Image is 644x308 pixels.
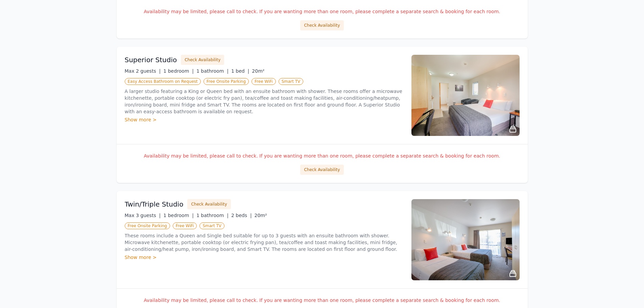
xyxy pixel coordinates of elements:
[125,232,403,253] p: These rooms include a Queen and Single bed suitable for up to 3 guests with an ensuite bathroom w...
[125,88,403,115] p: A larger studio featuring a King or Queen bed with an ensuite bathroom with shower. These rooms o...
[125,116,403,123] div: Show more >
[125,68,161,74] span: Max 2 guests |
[125,8,520,15] p: Availability may be limited, please call to check. If you are wanting more than one room, please ...
[125,213,161,218] span: Max 3 guests |
[252,68,264,74] span: 20m²
[125,55,177,65] h3: Superior Studio
[300,20,343,30] button: Check Availability
[187,199,231,209] button: Check Availability
[196,213,229,218] span: 1 bathroom |
[125,152,520,159] p: Availability may be limited, please call to check. If you are wanting more than one room, please ...
[231,213,252,218] span: 2 beds |
[255,213,267,218] span: 20m²
[196,68,229,74] span: 1 bathroom |
[125,199,184,209] h3: Twin/Triple Studio
[199,222,224,229] span: Smart TV
[125,254,403,261] div: Show more >
[163,68,194,74] span: 1 bedroom |
[252,78,276,85] span: Free WiFi
[125,297,520,304] p: Availability may be limited, please call to check. If you are wanting more than one room, please ...
[181,55,224,65] button: Check Availability
[163,213,194,218] span: 1 bedroom |
[300,165,343,175] button: Check Availability
[125,78,201,85] span: Easy Access Bathroom on Request
[231,68,249,74] span: 1 bed |
[204,78,249,85] span: Free Onsite Parking
[279,78,304,85] span: Smart TV
[125,222,170,229] span: Free Onsite Parking
[173,222,197,229] span: Free WiFi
